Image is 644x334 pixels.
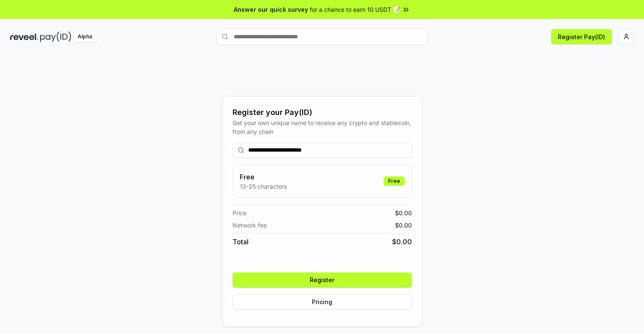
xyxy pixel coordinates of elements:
[395,208,412,217] span: $ 0.00
[73,32,97,42] div: Alpha
[392,237,412,247] span: $ 0.00
[240,172,287,182] h3: Free
[233,208,246,217] span: Price
[233,221,267,230] span: Network fee
[233,273,412,288] button: Register
[40,32,71,42] img: pay_id
[240,182,287,191] p: 13-25 characters
[233,237,249,247] span: Total
[10,32,38,42] img: reveel_dark
[384,176,405,186] div: Free
[551,29,612,44] button: Register Pay(ID)
[233,107,412,118] div: Register your Pay(ID)
[234,5,308,14] span: Answer our quick survey
[395,221,412,230] span: $ 0.00
[310,5,400,14] span: for a chance to earn 10 USDT 📝
[233,118,412,136] div: Get your own unique name to receive any crypto and stablecoin, from any chain
[233,294,412,310] button: Pricing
